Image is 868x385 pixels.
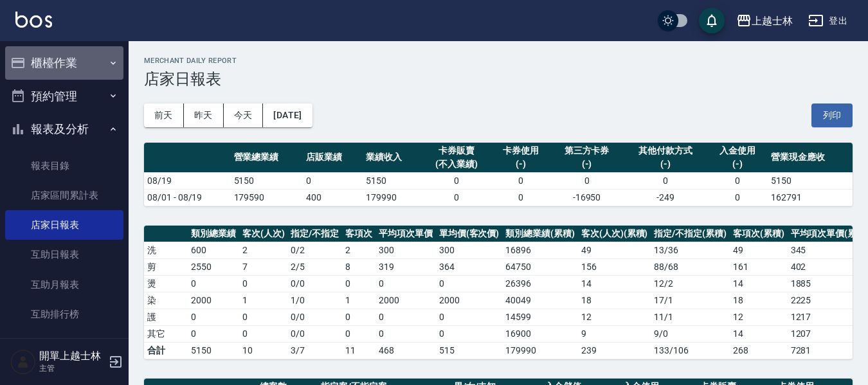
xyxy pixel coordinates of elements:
td: -16950 [550,189,623,206]
td: 179990 [363,189,422,206]
td: 14 [730,275,788,292]
td: 0 [491,172,550,189]
td: 12 [578,309,651,325]
td: 161 [730,258,788,275]
td: 0 [375,309,436,325]
td: 0 / 0 [287,325,342,342]
td: 239 [578,342,651,359]
td: 11 / 1 [651,309,730,325]
td: 0 [188,309,239,325]
div: 入金使用 [711,144,764,157]
td: 2000 [436,292,503,309]
td: 0 [708,189,768,206]
td: 10 [239,342,288,359]
td: 0 [342,309,375,325]
td: 9 / 0 [651,325,730,342]
td: 0 [550,172,623,189]
td: 2 [342,242,375,258]
td: 2000 [188,292,239,309]
td: 133/106 [651,342,730,359]
div: 上越士林 [752,13,793,29]
td: 染 [144,292,188,309]
td: 洗 [144,242,188,258]
td: 17 / 1 [651,292,730,309]
img: Logo [15,12,52,28]
td: 5150 [231,172,303,189]
td: 0 [342,275,375,292]
th: 客項次(累積) [730,226,788,242]
div: 卡券使用 [494,144,547,157]
td: 8 [342,258,375,275]
td: 0 [436,325,503,342]
th: 營業現金應收 [768,143,853,173]
td: 179590 [231,189,303,206]
td: 0 [375,325,436,342]
td: 9 [578,325,651,342]
h2: Merchant Daily Report [144,57,853,65]
td: 14 [730,325,788,342]
a: 店家區間累計表 [5,181,123,210]
td: 0 / 2 [287,242,342,258]
th: 指定/不指定 [287,226,342,242]
th: 客次(人次) [239,226,288,242]
div: 卡券販賣 [426,144,488,157]
td: 12 [730,309,788,325]
td: 14 [578,275,651,292]
td: 3/7 [287,342,342,359]
button: 預約管理 [5,80,123,113]
td: 600 [188,242,239,258]
h3: 店家日報表 [144,70,853,88]
td: 0 / 0 [287,309,342,325]
td: 0 [342,325,375,342]
td: 0 [188,325,239,342]
td: 319 [375,258,436,275]
td: 1 [239,292,288,309]
td: 0 / 0 [287,275,342,292]
th: 類別總業績 [188,226,239,242]
button: 列印 [811,103,853,127]
a: 店家日報表 [5,210,123,240]
th: 指定/不指定(累積) [651,226,730,242]
td: 0 [239,275,288,292]
div: (-) [554,157,620,171]
a: 互助排行榜 [5,300,123,329]
div: 第三方卡券 [554,144,620,157]
button: [DATE] [263,103,312,127]
td: 7 [239,258,288,275]
td: 16896 [502,242,578,258]
td: 5150 [363,172,422,189]
th: 客次(人次)(累積) [578,226,651,242]
td: 16900 [502,325,578,342]
h5: 開單上越士林 [39,350,105,363]
td: 364 [436,258,503,275]
td: 88 / 68 [651,258,730,275]
td: 13 / 36 [651,242,730,258]
button: 報表及分析 [5,112,123,146]
button: 櫃檯作業 [5,46,123,80]
td: 12 / 2 [651,275,730,292]
a: 報表目錄 [5,151,123,181]
td: 49 [578,242,651,258]
td: 0 [188,275,239,292]
td: 40049 [502,292,578,309]
td: 156 [578,258,651,275]
th: 業績收入 [363,143,422,173]
td: 11 [342,342,375,359]
td: 0 [422,172,491,189]
td: -249 [623,189,708,206]
td: 515 [436,342,503,359]
div: (-) [626,157,705,171]
button: 今天 [224,103,264,127]
td: 0 [623,172,708,189]
td: 0 [422,189,491,206]
th: 平均項次單價 [375,226,436,242]
button: 昨天 [184,103,224,127]
td: 0 [375,275,436,292]
td: 2000 [375,292,436,309]
td: 5150 [768,172,853,189]
td: 49 [730,242,788,258]
p: 主管 [39,363,105,374]
th: 店販業績 [303,143,363,173]
td: 2 / 5 [287,258,342,275]
td: 300 [375,242,436,258]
